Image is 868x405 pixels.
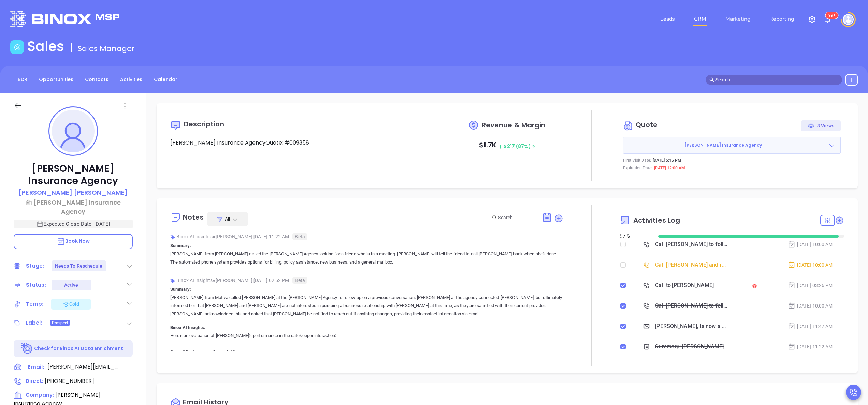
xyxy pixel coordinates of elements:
div: Call [PERSON_NAME] to follow up [655,301,728,311]
div: Binox AI Insights [PERSON_NAME] | [DATE] 11:22 AM [170,231,563,242]
p: [PERSON_NAME] from Motiva called [PERSON_NAME] at the [PERSON_NAME] Agency to follow up on a prev... [170,294,563,318]
sup: 100 [826,12,838,19]
a: Opportunities [35,74,77,85]
h1: Sales [27,38,64,55]
span: Activities Log [633,217,680,224]
p: [DATE] 5:15 PM [653,157,681,163]
img: logo [10,11,119,27]
a: BDR [14,74,31,85]
b: Summary: [170,287,191,292]
div: Label: [26,318,42,328]
b: Overall Performance Score: [170,349,226,355]
img: iconNotification [824,15,832,24]
span: Description [184,119,224,129]
span: $ 217 (87%) [498,143,535,150]
div: Notes [183,214,204,221]
div: Call to [PERSON_NAME] [655,280,714,290]
span: Quote [636,120,658,130]
div: Summary: [PERSON_NAME] from [PERSON_NAME] called the [PERSON_NAME] Agency looking for a friend wh... [655,342,728,352]
p: Expected Close Date: [DATE] [14,220,133,228]
p: $ 1.7K [479,139,536,152]
div: 97 % [620,232,650,240]
div: Binox AI Insights [PERSON_NAME] | [DATE] 02:52 PM [170,275,563,285]
span: [PHONE_NUMBER] [45,377,94,385]
div: [PERSON_NAME], Is now a better time? [655,321,728,331]
p: [PERSON_NAME] [PERSON_NAME] [19,188,128,197]
a: Leads [657,12,678,26]
input: Search… [715,76,838,84]
a: [PERSON_NAME] [PERSON_NAME] [19,188,128,198]
div: Needs To Reschedule [55,260,103,271]
p: [PERSON_NAME] from [PERSON_NAME] called the [PERSON_NAME] Agency looking for a friend who is in a... [170,250,563,266]
img: Circle dollar [623,120,634,131]
img: svg%3e [170,278,175,283]
div: [DATE] 10:00 AM [788,241,833,248]
p: Expiration Date: [623,165,652,171]
button: [PERSON_NAME] Insurance Agency [623,137,841,154]
div: [DATE] 10:00 AM [788,302,833,310]
img: svg%3e [170,235,175,240]
p: Check for Binox AI Data Enrichment [34,345,123,352]
p: First Visit Date: [623,157,651,163]
img: Ai-Enrich-DaqCidB-.svg [21,343,33,355]
img: iconSetting [808,15,816,24]
p: [DATE] 12:00 AM [654,165,685,171]
p: [PERSON_NAME] Insurance Agency [14,163,133,187]
p: [PERSON_NAME] Insurance AgencyQuote: #009358 [170,139,395,147]
div: Call [PERSON_NAME] and re-engage to schedule a Meeting - [PERSON_NAME] [655,260,728,270]
img: user [843,14,854,25]
div: [DATE] 11:47 AM [788,322,833,330]
span: ● [213,277,216,283]
span: [PERSON_NAME] Insurance Agency [623,142,823,148]
a: [PERSON_NAME] Insurance Agency [14,198,133,216]
a: CRM [691,12,709,26]
span: Revenue & Margin [482,122,546,129]
span: Email: [28,363,44,372]
a: Marketing [723,12,753,26]
div: Status: [26,280,46,290]
div: [DATE] 10:00 AM [788,261,833,269]
span: [PERSON_NAME][EMAIL_ADDRESS][DOMAIN_NAME] [47,363,119,371]
span: search [709,77,714,82]
span: Beta [292,277,307,284]
b: Summary: [170,243,191,248]
input: Search... [498,214,534,221]
b: Binox AI Insights: [170,325,205,330]
div: Call [PERSON_NAME] to follow up [655,239,728,250]
div: Stage: [26,261,44,271]
span: Direct : [26,377,43,385]
span: Sales Manager [78,43,135,54]
span: ● [213,234,216,239]
a: Activities [116,74,146,85]
div: [DATE] 11:22 AM [788,343,833,350]
div: [DATE] 03:26 PM [788,282,833,289]
span: All [225,215,230,222]
a: Contacts [81,74,113,85]
img: profile-user [52,110,95,152]
span: Beta [292,233,307,240]
a: Calendar [150,74,182,85]
div: Temp: [26,299,44,309]
a: Reporting [767,12,797,26]
div: Cold [62,300,79,308]
span: Prospect [52,319,69,327]
span: Book Now [57,238,90,244]
div: 3 Views [808,120,834,131]
span: Company: [26,391,54,399]
div: Active [64,280,78,290]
